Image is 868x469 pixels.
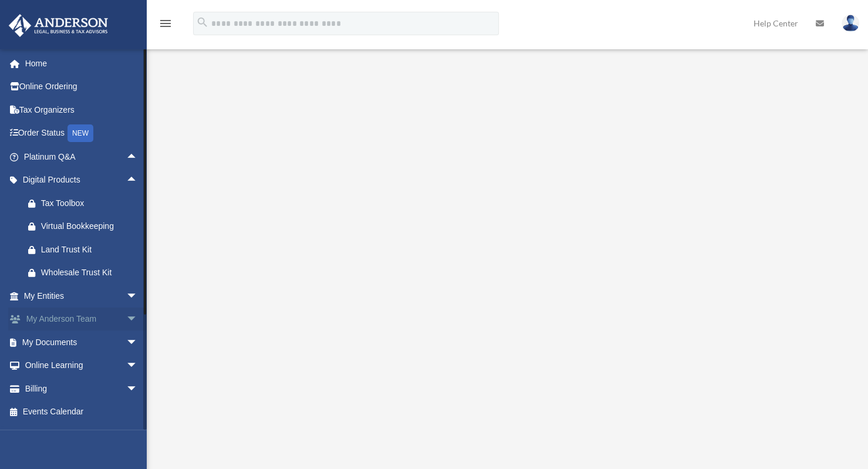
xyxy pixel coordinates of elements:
a: My Entitiesarrow_drop_down [8,284,156,308]
span: arrow_drop_down [126,377,150,401]
span: arrow_drop_up [126,168,150,193]
a: My Anderson Teamarrow_drop_down [8,308,156,331]
a: Tax Organizers [8,98,156,122]
a: Home [8,52,156,75]
a: menu [158,21,173,31]
iframe: <span data-mce-type="bookmark" style="display: inline-block; width: 0px; overflow: hidden; line-h... [189,69,823,421]
div: Land Trust Kit [41,242,141,257]
a: Wholesale Trust Kit [16,261,156,285]
img: Anderson Advisors Platinum Portal [5,14,112,37]
a: Online Learningarrow_drop_down [8,354,156,377]
a: Order StatusNEW [8,122,156,146]
a: Online Ordering [8,75,156,99]
div: NEW [67,124,93,142]
div: Wholesale Trust Kit [41,265,141,280]
a: Platinum Q&Aarrow_drop_up [8,145,156,168]
span: arrow_drop_up [126,145,150,169]
a: Virtual Bookkeeping [16,215,156,238]
i: search [196,16,209,29]
a: Digital Productsarrow_drop_up [8,168,156,192]
a: My Documentsarrow_drop_down [8,330,156,354]
span: arrow_drop_down [126,354,150,378]
div: Tax Toolbox [41,196,141,211]
a: Land Trust Kit [16,238,156,261]
div: Virtual Bookkeeping [41,219,141,234]
a: Billingarrow_drop_down [8,377,156,400]
i: menu [158,16,173,31]
span: arrow_drop_down [126,330,150,355]
span: arrow_drop_down [126,284,150,308]
a: Events Calendar [8,400,156,424]
img: User Pic [842,15,859,32]
span: arrow_drop_down [126,308,150,332]
a: Tax Toolbox [16,191,156,215]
